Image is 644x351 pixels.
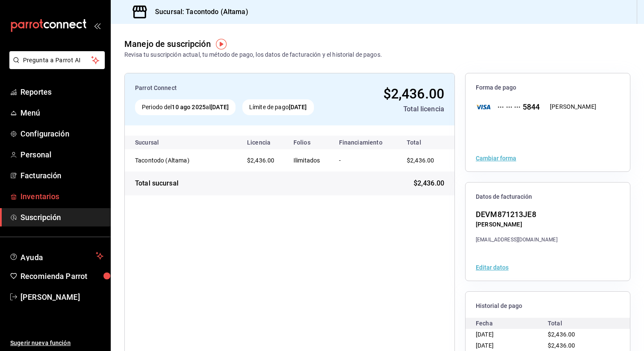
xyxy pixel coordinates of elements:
[216,39,227,49] img: Tooltip marker
[548,342,575,349] span: $2,436.00
[476,340,548,351] div: [DATE]
[124,50,382,59] div: Revisa tu suscripción actual, tu método de pago, los datos de facturación y el historial de pagos.
[242,99,314,115] div: Límite de pago
[397,136,454,149] th: Total
[94,22,101,29] button: open_drawer_menu
[148,7,248,17] h3: Sucursal: Tacontodo (Altama)
[20,149,103,160] span: Personal
[135,156,220,165] div: Tacontodo (Altama)
[135,84,345,93] div: Parrot Connect
[352,104,444,114] div: Total licencia
[135,99,236,115] div: Periodo del al
[414,178,444,189] span: $2,436.00
[476,155,516,161] button: Cambiar forma
[20,251,92,261] span: Ayuda
[135,178,178,189] div: Total sucursal
[491,101,540,113] div: ··· ··· ··· 5844
[476,236,558,244] div: [EMAIL_ADDRESS][DOMAIN_NAME]
[550,102,596,111] div: [PERSON_NAME]
[6,62,105,71] a: Pregunta a Parrot AI
[10,339,103,348] span: Sugerir nueva función
[476,209,558,220] div: DEVM871213JE8
[548,318,620,329] div: Total
[407,157,434,164] span: $2,436.00
[20,191,103,202] span: Inventarios
[476,264,509,270] button: Editar datos
[20,170,103,181] span: Facturación
[9,51,105,69] button: Pregunta a Parrot AI
[289,104,307,110] strong: [DATE]
[332,149,397,171] td: -
[476,220,558,229] div: [PERSON_NAME]
[548,331,575,338] span: $2,436.00
[210,104,229,110] strong: [DATE]
[23,56,92,65] span: Pregunta a Parrot AI
[20,291,103,303] span: [PERSON_NAME]
[476,318,548,329] div: Fecha
[20,86,103,98] span: Reportes
[287,149,332,171] td: Ilimitados
[287,136,332,149] th: Folios
[332,136,397,149] th: Financiamiento
[240,136,287,149] th: Licencia
[476,302,620,310] span: Historial de pago
[247,157,274,164] span: $2,436.00
[135,139,182,146] div: Sucursal
[476,193,620,201] span: Datos de facturación
[383,86,444,102] span: $2,436.00
[476,84,620,92] span: Forma de pago
[172,104,205,110] strong: 10 ago 2025
[20,270,103,282] span: Recomienda Parrot
[476,329,548,340] div: [DATE]
[124,38,211,50] div: Manejo de suscripción
[20,107,103,119] span: Menú
[20,212,103,223] span: Suscripción
[20,128,103,139] span: Configuración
